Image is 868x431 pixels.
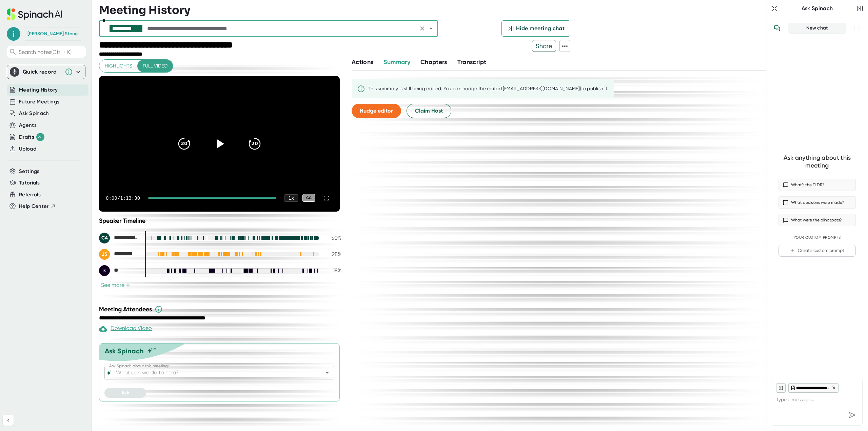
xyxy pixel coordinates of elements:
div: Meeting Attendees [99,305,343,313]
div: Speaker Timeline [99,217,341,224]
h3: Meeting History [99,4,190,17]
input: What can we do to help? [115,368,312,377]
button: Clear [417,24,427,33]
div: 50 % [324,235,341,241]
div: New chat [792,25,842,31]
div: JS [99,249,110,260]
button: Meeting History [19,86,58,94]
div: Quick record [23,68,61,75]
button: Referrals [19,191,41,199]
div: Send message [846,409,858,421]
span: Highlights [105,62,132,70]
div: 18 % [324,267,341,274]
span: Share [532,40,556,52]
span: Transcript [457,58,487,66]
div: Ask anything about this meeting [778,154,856,169]
button: Full video [137,60,173,72]
div: Jon Scott [99,249,140,260]
button: Hide meeting chat [501,20,570,37]
span: Claim Host [415,107,443,115]
button: Close conversation sidebar [855,4,865,13]
div: Candace Aragon [99,233,140,243]
button: Highlights [99,60,138,72]
div: Drafts [19,133,44,141]
button: Share [532,40,556,52]
div: CA [99,233,110,243]
button: Summary [383,58,410,67]
button: Drafts 99+ [19,133,44,141]
button: View conversation history [770,21,784,35]
span: Help Center [19,202,49,210]
div: 99+ [36,133,44,141]
button: What’s the TLDR? [778,179,856,191]
div: Jeremy Stone [27,31,78,37]
span: Ask [121,390,129,396]
div: CC [302,194,315,202]
span: Summary [383,58,410,66]
button: Help Center [19,202,56,210]
div: k [99,265,110,276]
button: Open [426,24,436,33]
button: Open [322,368,332,377]
span: Actions [352,58,373,66]
button: Upload [19,145,36,153]
button: Transcript [457,58,487,67]
div: Ask Spinach [779,5,855,12]
button: Settings [19,168,40,175]
div: 0:00 / 1:13:30 [106,195,140,201]
button: Create custom prompt [778,245,856,257]
button: Agents [19,121,37,129]
span: Nudge editor [360,107,393,114]
button: Expand to Ask Spinach page [770,4,779,13]
span: j [7,27,20,41]
button: Ask [104,388,146,398]
button: Chapters [420,58,447,67]
span: Chapters [420,58,447,66]
span: Full video [143,62,167,70]
div: 28 % [324,251,341,257]
button: Actions [352,58,373,67]
div: Quick record [10,65,82,79]
div: Download Video [99,325,152,333]
span: + [126,282,130,288]
div: Your Custom Prompts [778,235,856,240]
div: Ask Spinach [105,347,144,355]
button: Nudge editor [352,104,401,118]
button: Ask Spinach [19,110,49,117]
button: See more+ [99,281,132,289]
span: Hide meeting chat [516,24,565,33]
button: Future Meetings [19,98,59,106]
button: Claim Host [407,104,451,118]
button: What decisions were made? [778,196,856,209]
button: What were the blindspots? [778,214,856,226]
span: Search notes (Ctrl + K) [19,49,84,55]
button: Collapse sidebar [3,415,14,426]
div: This summary is still being edited. You can nudge the editor ([EMAIL_ADDRESS][DOMAIN_NAME]) to pu... [368,86,609,92]
div: 1 x [284,194,298,202]
div: kk [99,265,140,276]
button: Tutorials [19,179,40,187]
